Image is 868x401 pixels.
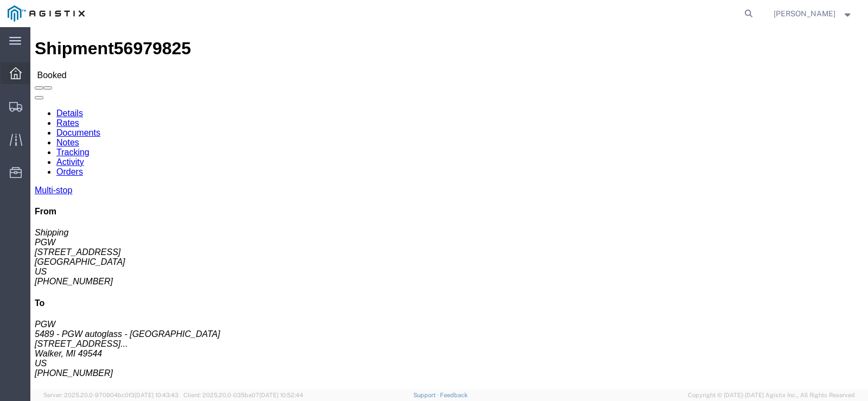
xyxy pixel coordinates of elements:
[8,5,85,22] img: logo
[773,7,853,20] button: [PERSON_NAME]
[688,391,855,400] span: Copyright © [DATE]-[DATE] Agistix Inc., All Rights Reserved
[413,392,441,398] a: Support
[43,392,178,398] span: Server: 2025.20.0-970904bc0f3
[259,392,303,398] span: [DATE] 10:52:44
[135,392,178,398] span: [DATE] 10:43:43
[774,8,835,20] span: Craig Clark
[30,27,868,390] iframe: FS Legacy Container
[440,392,468,398] a: Feedback
[183,392,303,398] span: Client: 2025.20.0-035ba07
